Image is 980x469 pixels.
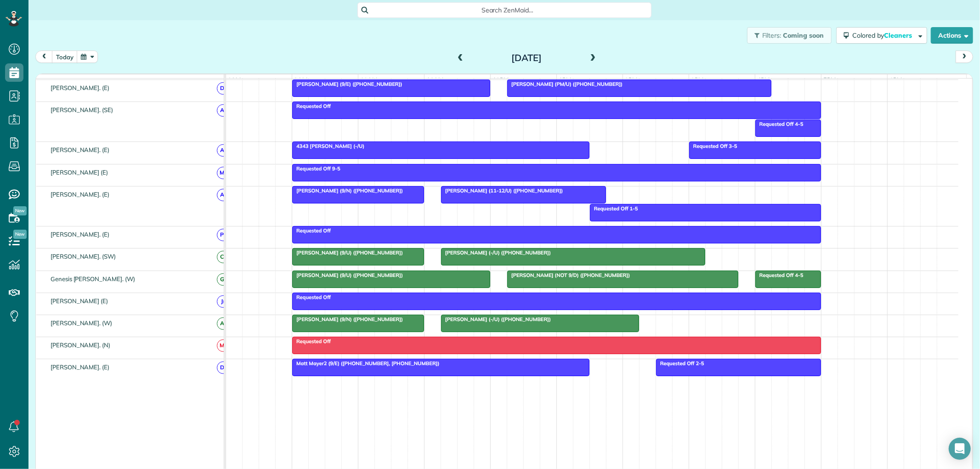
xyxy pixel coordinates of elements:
span: D( [217,362,229,374]
span: Matt Mayer2 (9/E) ([PHONE_NUMBER], [PHONE_NUMBER]) [292,360,440,367]
span: 3pm [689,76,705,84]
span: [PERSON_NAME]. (E) [49,191,111,198]
span: 5pm [821,76,838,84]
button: prev [35,51,53,63]
span: [PERSON_NAME]. (E) [49,146,111,153]
span: A( [217,144,229,157]
span: [PERSON_NAME]. (SE) [49,106,115,113]
div: Open Intercom Messenger [949,438,971,460]
span: M( [217,167,229,179]
span: Colored by [852,31,915,40]
span: [PERSON_NAME]. (W) [49,319,114,327]
span: 9am [292,76,309,84]
span: 12pm [491,76,510,84]
span: Coming soon [783,31,824,40]
span: 8am [226,76,243,84]
span: J( [217,295,229,308]
button: today [52,51,78,63]
span: [PERSON_NAME]. (E) [49,231,111,238]
span: [PERSON_NAME] (-/U) ([PHONE_NUMBER]) [441,249,551,256]
span: [PERSON_NAME] (11-12/U) ([PHONE_NUMBER]) [441,187,563,194]
span: New [13,230,27,239]
span: Requested Off 9-5 [292,165,341,172]
span: [PERSON_NAME] (PM/U) ([PHONE_NUMBER]) [507,81,623,87]
span: Requested Off 3-5 [689,143,738,149]
span: 4343 [PERSON_NAME] (-/U) [292,143,365,149]
span: Requested Off 2-5 [656,360,705,367]
span: [PERSON_NAME] (E) [49,297,110,305]
span: [PERSON_NAME] (NOT 9/D) ([PHONE_NUMBER]) [507,272,630,278]
span: 1pm [557,76,573,84]
span: Requested Off [292,338,331,345]
span: Requested Off [292,227,331,234]
button: next [956,51,973,63]
span: 2pm [623,76,639,84]
span: G( [217,273,229,286]
span: [PERSON_NAME]. (E) [49,84,111,91]
span: Cleaners [884,31,913,40]
span: Requested Off [292,103,331,109]
span: Filters: [762,31,782,40]
span: New [13,206,27,215]
span: A( [217,104,229,117]
span: Requested Off 1-5 [589,205,639,212]
span: [PERSON_NAME] (9/N) ([PHONE_NUMBER]) [292,187,403,194]
span: M( [217,339,229,352]
span: A( [217,189,229,201]
span: C( [217,251,229,263]
span: Requested Off 4-5 [755,121,804,127]
span: Requested Off 4-5 [755,272,804,278]
span: [PERSON_NAME] (9/U) ([PHONE_NUMBER]) [292,272,403,278]
span: [PERSON_NAME] (E) [49,169,110,176]
span: [PERSON_NAME] (9/N) ([PHONE_NUMBER]) [292,316,403,322]
span: A( [217,317,229,330]
button: Colored byCleaners [836,27,927,44]
span: 6pm [888,76,904,84]
span: [PERSON_NAME]. (E) [49,363,111,371]
span: 4pm [755,76,771,84]
span: [PERSON_NAME]. (SW) [49,253,118,260]
span: [PERSON_NAME]. (N) [49,341,112,349]
span: P( [217,229,229,241]
span: Genesis [PERSON_NAME]. (W) [49,275,137,283]
span: [PERSON_NAME] (9/E) ([PHONE_NUMBER]) [292,81,402,87]
button: Actions [931,27,973,44]
span: [PERSON_NAME] (-/U) ([PHONE_NUMBER]) [441,316,551,322]
span: 10am [358,76,379,84]
span: 11am [425,76,445,84]
span: [PERSON_NAME] (9/U) ([PHONE_NUMBER]) [292,249,403,256]
span: D( [217,82,229,95]
span: Requested Off [292,294,331,300]
h2: [DATE] [469,53,584,63]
